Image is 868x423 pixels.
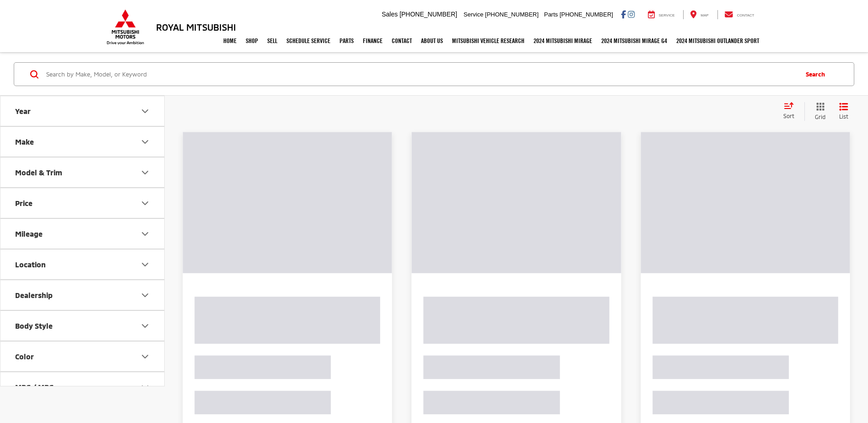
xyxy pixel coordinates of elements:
input: Search by Make, Model, or Keyword [45,63,797,85]
div: Year [140,106,151,117]
div: Color [140,351,151,362]
a: 2024 Mitsubishi Mirage G4 [597,29,672,52]
div: Body Style [140,320,151,331]
a: Instagram: Click to visit our Instagram page [628,11,635,18]
div: Model & Trim [140,167,151,178]
div: Price [15,199,32,207]
button: Body StyleBody Style [0,311,165,341]
div: Dealership [140,290,151,301]
a: Map [683,10,715,19]
div: Make [140,136,151,147]
button: List View [832,102,855,121]
span: [PHONE_NUMBER] [399,11,457,18]
span: [PHONE_NUMBER] [560,11,613,18]
a: Contact [387,29,416,52]
a: 2024 Mitsubishi Outlander SPORT [672,29,764,52]
a: About Us [416,29,447,52]
span: List [839,113,848,120]
span: [PHONE_NUMBER] [485,11,539,18]
a: 2024 Mitsubishi Mirage [529,29,597,52]
button: DealershipDealership [0,280,165,310]
div: Location [140,259,151,270]
div: Dealership [15,291,53,299]
button: Grid View [804,102,832,121]
span: Contact [737,13,754,17]
div: Mileage [15,229,43,238]
div: Model & Trim [15,168,62,177]
a: Parts: Opens in a new tab [335,29,358,52]
span: Service [659,13,675,17]
div: Price [140,198,151,209]
div: Body Style [15,321,53,330]
button: MileageMileage [0,219,165,249]
button: ColorColor [0,342,165,371]
button: YearYear [0,96,165,126]
div: Location [15,260,46,269]
a: Schedule Service: Opens in a new tab [282,29,335,52]
button: MakeMake [0,127,165,157]
button: Search [797,63,838,86]
h3: Royal Mitsubishi [156,22,236,32]
a: Contact [717,10,761,19]
a: Shop [241,29,263,52]
div: MPG / MPGe [15,383,58,391]
div: Mileage [140,228,151,239]
span: Sort [783,113,794,119]
div: MPG / MPGe [140,382,151,393]
div: Year [15,107,31,115]
a: Service [641,10,682,19]
button: LocationLocation [0,249,165,279]
a: Finance [358,29,387,52]
button: PricePrice [0,188,165,218]
a: Facebook: Click to visit our Facebook page [621,11,626,18]
a: Mitsubishi Vehicle Research [447,29,529,52]
span: Map [701,13,708,17]
button: MPG / MPGeMPG / MPGe [0,372,165,402]
span: Service [464,11,483,18]
span: Parts [544,11,558,18]
span: Grid [815,113,825,121]
button: Model & TrimModel & Trim [0,157,165,187]
img: Mitsubishi [105,9,146,45]
div: Color [15,352,34,361]
button: Select sort value [779,102,804,120]
a: Home [219,29,241,52]
div: Make [15,137,34,146]
a: Sell [263,29,282,52]
span: Sales [382,11,398,18]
